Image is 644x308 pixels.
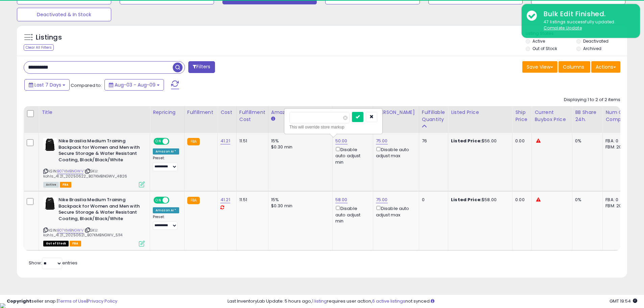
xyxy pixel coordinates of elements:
[532,38,545,44] label: Active
[43,182,59,188] span: All listings currently available for purchase on Amazon
[583,38,609,44] label: Deactivated
[532,46,557,51] label: Out of Stock
[271,197,327,203] div: 15%
[376,146,414,159] div: Disable auto adjust max
[376,205,414,218] div: Disable auto adjust max
[544,25,582,31] u: Complete Update
[605,144,628,150] div: FBM: 20
[372,298,405,304] a: 6 active listings
[154,197,163,203] span: ON
[36,33,62,42] h5: Listings
[451,197,507,203] div: $58.00
[575,197,597,203] div: 0%
[153,109,182,116] div: Repricing
[17,8,111,21] button: Deactivated & In Stock
[563,64,584,70] span: Columns
[515,109,529,123] div: Ship Price
[271,144,327,150] div: $0.30 min
[220,109,234,116] div: Cost
[422,197,443,203] div: 0
[451,109,509,116] div: Listed Price
[58,197,141,223] b: Nike Brasilia Medium Training Backpack for Women and Men with Secure Storage & Water Resistant Co...
[591,61,620,73] button: Actions
[154,139,163,144] span: ON
[335,146,368,165] div: Disable auto adjust min
[515,138,526,144] div: 0.00
[70,241,81,246] span: FBA
[564,97,620,103] div: Displaying 1 to 2 of 2 items
[422,138,443,144] div: 76
[335,205,368,224] div: Disable auto adjust min
[575,109,600,123] div: BB Share 24h.
[43,241,69,246] span: All listings that are currently out of stock and unavailable for purchase on Amazon
[58,298,87,304] a: Terms of Use
[583,46,601,51] label: Archived
[605,109,630,123] div: Num of Comp.
[7,298,31,304] strong: Copyright
[335,196,348,203] a: 58.00
[451,196,482,203] b: Listed Price:
[104,79,164,91] button: Aug-03 - Aug-09
[43,228,122,238] span: | SKU: kohls_41.21_20250621_B07KMBNGWV_5114
[29,260,77,266] span: Show: entries
[220,196,230,203] a: 41.21
[451,138,482,144] b: Listed Price:
[43,197,145,245] div: ASIN:
[24,79,70,91] button: Last 7 Days
[220,138,230,144] a: 41.21
[43,138,145,187] div: ASIN:
[43,138,57,151] img: 31UPDBorvDL._SL40_.jpg
[605,203,628,209] div: FBM: 20
[522,61,557,73] button: Save View
[376,196,388,203] a: 75.00
[271,138,327,144] div: 15%
[610,298,637,304] span: 2025-08-17 19:54 GMT
[60,182,71,188] span: FBA
[239,197,263,203] div: 11.51
[539,9,635,19] div: Bulk Edit Finished.
[153,207,179,213] div: Amazon AI *
[558,61,590,73] button: Columns
[187,138,200,145] small: FBA
[335,138,348,144] a: 50.00
[115,81,156,88] span: Aug-03 - Aug-09
[515,197,526,203] div: 0.00
[605,197,628,203] div: FBA: 0
[422,109,445,123] div: Fulfillable Quantity
[153,156,179,171] div: Preset:
[153,148,179,155] div: Amazon AI *
[239,138,263,144] div: 11.51
[42,109,147,116] div: Title
[168,139,179,144] span: OFF
[312,298,327,304] a: 1 listing
[376,138,388,144] a: 75.00
[451,138,507,144] div: $56.00
[24,44,54,51] div: Clear All Filters
[57,228,84,233] a: B07KMBNGWV
[289,124,377,131] div: This will override store markup
[271,203,327,209] div: $0.30 min
[153,215,179,230] div: Preset:
[71,82,102,89] span: Compared to:
[43,168,127,179] span: | SKU: kohls_41.21_20250622_B07KMBNGWV_4826
[43,197,57,210] img: 31UPDBorvDL._SL40_.jpg
[271,109,330,116] div: Amazon Fees
[539,19,635,31] div: 47 listings successfully updated.
[534,109,569,123] div: Current Buybox Price
[187,109,215,116] div: Fulfillment
[188,61,215,73] button: Filters
[7,298,117,305] div: seller snap | |
[168,197,179,203] span: OFF
[228,298,637,305] div: Last InventoryLab Update: 5 hours ago, requires user action, not synced.
[376,109,416,116] div: [PERSON_NAME]
[239,109,265,123] div: Fulfillment Cost
[187,197,200,204] small: FBA
[575,138,597,144] div: 0%
[605,138,628,144] div: FBA: 0
[57,168,84,174] a: B07KMBNGWV
[88,298,117,304] a: Privacy Policy
[271,116,275,122] small: Amazon Fees.
[34,81,61,88] span: Last 7 Days
[58,138,141,165] b: Nike Brasilia Medium Training Backpack for Women and Men with Secure Storage & Water Resistant Co...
